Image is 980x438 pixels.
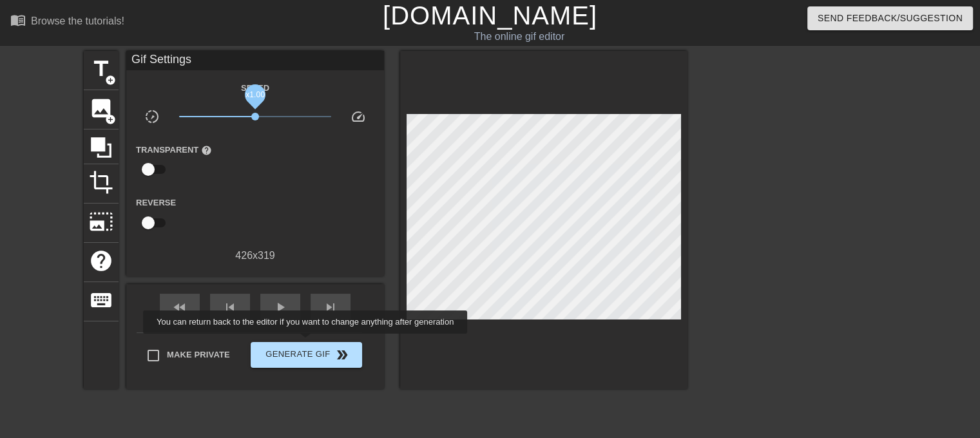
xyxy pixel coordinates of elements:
span: skip_next [323,300,338,315]
span: photo_size_select_large [89,209,113,234]
span: double_arrow [334,347,350,363]
span: Make Private [167,348,230,361]
div: The online gif editor [333,29,706,44]
span: menu_book [10,12,26,28]
span: title [89,57,113,81]
span: crop [89,170,113,195]
span: skip_previous [222,300,238,315]
span: keyboard [89,288,113,312]
span: slow_motion_video [144,109,160,124]
a: [DOMAIN_NAME] [383,1,597,30]
div: 426 x 319 [126,248,384,263]
span: add_circle [105,75,116,86]
span: Generate Gif [256,347,357,363]
span: speed [351,109,366,124]
label: Speed [241,82,269,95]
div: Browse the tutorials! [31,15,124,26]
span: play_arrow [273,300,288,315]
label: Transparent [136,144,212,157]
span: x1.00 [245,90,265,99]
span: help [89,249,113,273]
div: Gif Settings [126,51,384,70]
span: help [201,145,212,156]
button: Generate Gif [251,342,362,368]
label: Reverse [136,196,176,209]
button: Send Feedback/Suggestion [807,6,973,30]
span: image [89,96,113,120]
span: add_circle [105,114,116,125]
a: Browse the tutorials! [10,12,124,32]
span: fast_rewind [172,300,187,315]
span: Send Feedback/Suggestion [818,10,963,26]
